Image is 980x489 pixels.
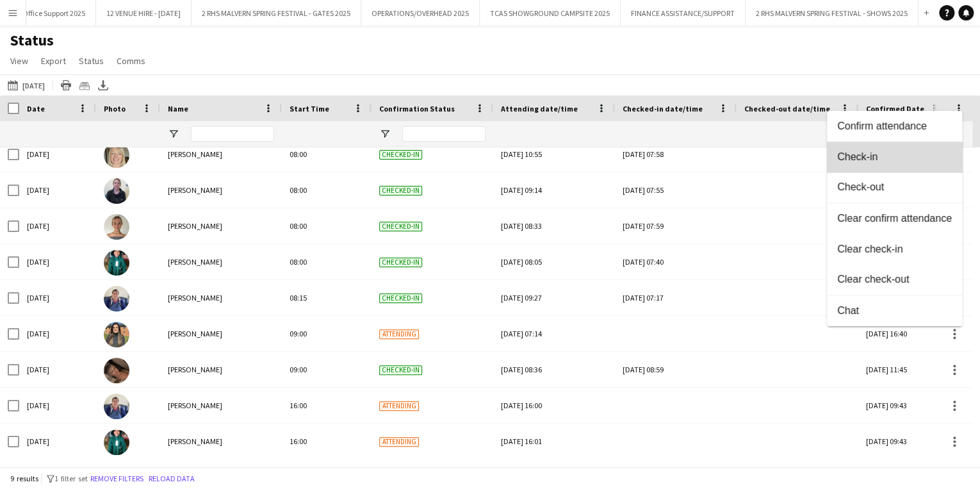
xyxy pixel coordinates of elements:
[827,172,962,203] button: Check-out
[837,243,952,254] span: Clear check-in
[827,111,962,142] button: Confirm attendance
[837,304,952,316] span: Chat
[827,265,962,295] button: Clear check-out
[837,151,952,162] span: Check-in
[827,234,962,265] button: Clear check-in
[837,274,952,285] span: Clear check-out
[827,203,962,234] button: Clear confirm attendance
[837,212,952,224] span: Clear confirm attendance
[837,120,952,131] span: Confirm attendance
[827,142,962,172] button: Check-in
[827,295,962,326] button: Chat
[837,181,952,193] span: Check-out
